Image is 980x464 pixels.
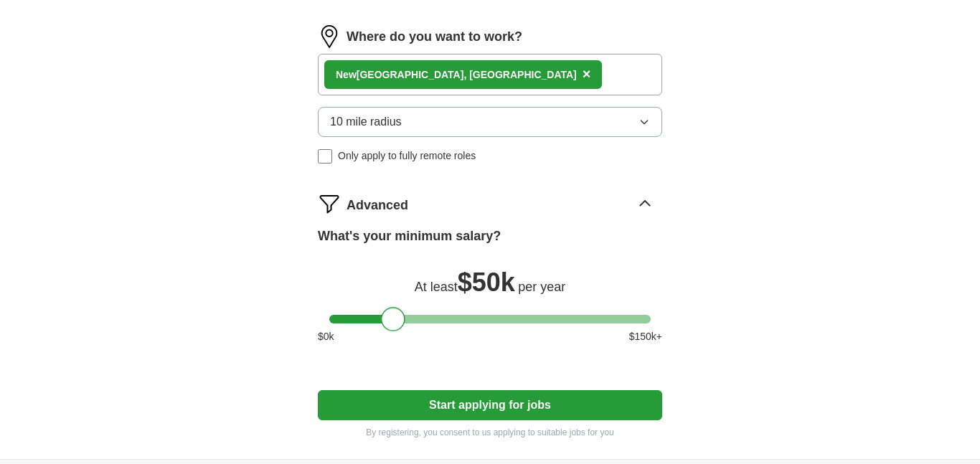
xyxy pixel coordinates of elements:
span: 10 mile radius [330,113,402,131]
label: Where do you want to work? [347,27,522,47]
span: $ 0 k [318,329,334,344]
button: Start applying for jobs [318,390,662,420]
div: [GEOGRAPHIC_DATA], [GEOGRAPHIC_DATA] [336,67,577,82]
img: location.png [318,25,341,48]
span: × [583,66,591,82]
span: $ 150 k+ [629,329,662,344]
input: Only apply to fully remote roles [318,149,332,164]
span: Advanced [347,196,408,215]
button: 10 mile radius [318,107,662,137]
img: filter [318,192,341,215]
button: × [583,64,591,85]
span: Only apply to fully remote roles [338,148,476,164]
strong: New [336,69,357,80]
span: per year [518,280,565,294]
span: At least [415,280,458,294]
label: What's your minimum salary? [318,227,501,246]
p: By registering, you consent to us applying to suitable jobs for you [318,426,662,439]
span: $ 50k [458,267,515,297]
